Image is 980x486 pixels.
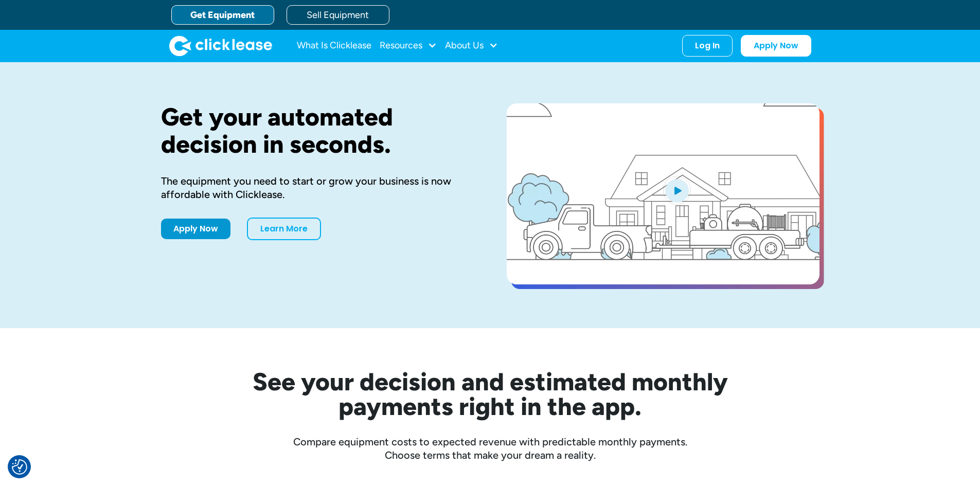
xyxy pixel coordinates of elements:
[161,219,230,239] a: Apply Now
[202,369,778,419] h2: See your decision and estimated monthly payments right in the app.
[695,41,720,51] div: Log In
[169,35,272,56] a: home
[663,176,691,205] img: Blue play button logo on a light blue circular background
[507,103,819,284] a: open lightbox
[741,35,811,57] a: Apply Now
[161,174,474,201] div: The equipment you need to start or grow your business is now affordable with Clicklease.
[287,5,389,25] a: Sell Equipment
[171,5,274,25] a: Get Equipment
[247,218,321,240] a: Learn More
[12,459,27,475] img: Revisit consent button
[12,459,27,475] button: Consent Preferences
[380,35,437,56] div: Resources
[445,35,498,56] div: About Us
[169,35,272,56] img: Clicklease logo
[161,103,474,158] h1: Get your automated decision in seconds.
[161,435,819,462] div: Compare equipment costs to expected revenue with predictable monthly payments. Choose terms that ...
[297,35,371,56] a: What Is Clicklease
